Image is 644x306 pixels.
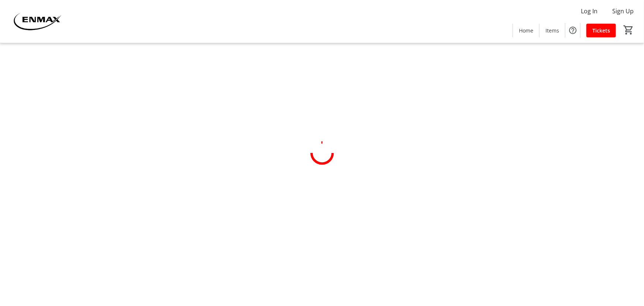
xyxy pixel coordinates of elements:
img: ENMAX 's Logo [4,3,70,40]
a: Tickets [586,24,616,37]
span: Sign Up [612,7,634,16]
button: Sign Up [606,5,640,17]
a: Home [513,24,539,37]
span: Home [519,27,533,34]
span: Tickets [592,27,610,34]
button: Help [565,23,580,38]
button: Log In [575,5,603,17]
button: Cart [622,23,635,37]
a: Items [540,24,565,37]
span: Log In [581,7,597,16]
span: Items [545,27,559,34]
